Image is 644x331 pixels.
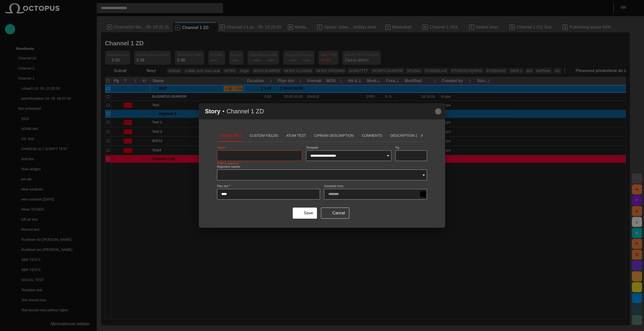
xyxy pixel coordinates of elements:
[199,103,445,119] div: Story
[358,129,386,142] button: Comments
[217,165,240,169] label: Reporters names
[282,129,310,142] button: ATOM Test
[324,184,343,188] label: Schedule from
[217,161,238,166] p: Field is required
[217,129,246,142] button: Basic Info
[222,108,224,115] h3: •
[246,129,282,142] button: Custom Fields
[310,129,358,142] button: Ciprian description
[306,146,318,150] label: Template
[395,146,399,150] label: Pg
[420,172,427,179] button: Open
[385,152,392,159] button: Open
[205,108,220,115] h2: Story
[217,146,227,150] label: Name
[227,108,264,115] h3: Channel 1 ZD
[199,103,445,227] div: Story
[386,129,421,142] button: Description 2
[321,208,349,219] button: Cancel
[293,208,317,219] button: Save
[217,184,230,188] label: Plan dur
